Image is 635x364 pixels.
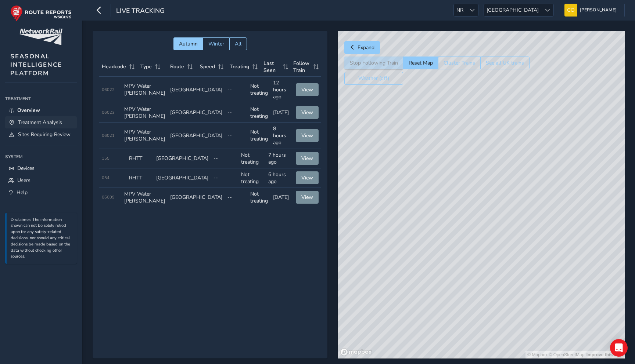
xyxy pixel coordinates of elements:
[102,110,115,115] span: 06023
[564,4,619,17] button: [PERSON_NAME]
[116,6,165,17] span: Live Tracking
[454,4,466,16] span: NR
[5,162,77,174] a: Devices
[270,188,293,207] td: [DATE]
[102,175,110,181] span: 054
[438,57,480,69] button: Cluster Trains
[248,77,270,103] td: Not treating
[17,165,35,172] span: Devices
[564,4,577,17] img: diamond-layout
[235,40,241,47] span: All
[484,4,541,16] span: [GEOGRAPHIC_DATA]
[358,44,374,51] span: Expand
[480,57,530,69] button: See all UK trains
[173,37,203,50] button: Autumn
[238,168,266,188] td: Not treating
[248,188,270,207] td: Not treating
[301,109,313,116] span: View
[179,40,198,47] span: Autumn
[248,103,270,123] td: Not treating
[168,123,225,149] td: [GEOGRAPHIC_DATA]
[296,191,319,204] button: View
[10,52,62,77] span: SEASONAL INTELLIGENCE PLATFORM
[610,339,628,357] div: Open Intercom Messenger
[122,103,168,123] td: MPV Water [PERSON_NAME]
[102,156,110,161] span: 155
[5,174,77,186] a: Users
[5,116,77,128] a: Treatment Analysis
[122,77,168,103] td: MPV Water [PERSON_NAME]
[122,123,168,149] td: MPV Water [PERSON_NAME]
[248,123,270,149] td: Not treating
[229,37,247,50] button: All
[102,63,126,70] span: Headcode
[225,103,248,123] td: --
[270,123,293,149] td: 8 hours ago
[301,155,313,162] span: View
[230,63,249,70] span: Treating
[102,133,115,138] span: 06021
[301,132,313,139] span: View
[225,188,248,207] td: --
[208,40,224,47] span: Winter
[5,186,77,199] a: Help
[266,149,293,168] td: 7 hours ago
[296,106,319,119] button: View
[126,168,154,188] td: RHTT
[296,171,319,184] button: View
[102,194,115,200] span: 06009
[19,29,62,45] img: customer logo
[11,217,73,260] p: Disclaimer: The information shown can not be solely relied upon for any safety-related decisions,...
[5,128,77,141] a: Sites Requiring Review
[18,119,62,126] span: Treatment Analysis
[225,123,248,149] td: --
[238,149,266,168] td: Not treating
[126,149,154,168] td: RHTT
[154,168,211,188] td: [GEOGRAPHIC_DATA]
[301,86,313,93] span: View
[5,104,77,116] a: Overview
[102,87,115,92] span: 06022
[296,152,319,165] button: View
[18,131,71,138] span: Sites Requiring Review
[200,63,215,70] span: Speed
[344,41,380,54] button: Expand
[296,129,319,142] button: View
[5,151,77,162] div: System
[17,177,31,184] span: Users
[301,194,313,201] span: View
[263,60,280,74] span: Last Seen
[17,107,40,114] span: Overview
[293,60,311,74] span: Follow Train
[270,77,293,103] td: 12 hours ago
[140,63,152,70] span: Type
[168,77,225,103] td: [GEOGRAPHIC_DATA]
[10,5,72,22] img: rr logo
[154,149,211,168] td: [GEOGRAPHIC_DATA]
[168,103,225,123] td: [GEOGRAPHIC_DATA]
[403,57,438,69] button: Reset Map
[203,37,229,50] button: Winter
[5,93,77,104] div: Treatment
[296,83,319,96] button: View
[211,149,238,168] td: --
[225,77,248,103] td: --
[122,188,168,207] td: MPV Water [PERSON_NAME]
[270,103,293,123] td: [DATE]
[17,189,28,196] span: Help
[168,188,225,207] td: [GEOGRAPHIC_DATA]
[301,174,313,181] span: View
[266,168,293,188] td: 6 hours ago
[580,4,617,17] span: [PERSON_NAME]
[344,72,403,85] button: Weather (off)
[170,63,184,70] span: Route
[211,168,238,188] td: --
